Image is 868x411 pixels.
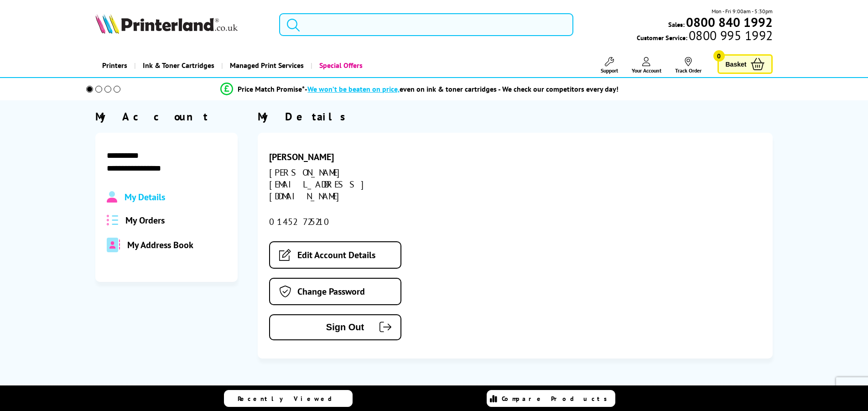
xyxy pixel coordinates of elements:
span: Basket [726,58,747,70]
span: Customer Service: [637,31,773,42]
span: My Details [125,191,165,203]
a: Support [601,57,618,74]
span: Sales: [668,20,685,29]
div: [PERSON_NAME][EMAIL_ADDRESS][DOMAIN_NAME] [269,166,431,202]
span: Sign Out [284,322,364,333]
img: all-order.svg [107,215,119,225]
div: - even on ink & toner cartridges - We check our competitors every day! [305,84,619,94]
span: Recently Viewed [238,395,341,403]
a: Special Offers [311,54,369,77]
span: 0800 995 1992 [687,31,773,40]
span: Ink & Toner Cartridges [143,54,214,77]
img: Printerland Logo [95,14,238,34]
a: Recently Viewed [224,390,353,407]
img: Profile.svg [107,191,117,203]
div: My Account [95,109,238,124]
span: We won’t be beaten on price, [307,84,400,94]
span: My Orders [125,214,165,226]
a: Printerland Logo [95,14,268,36]
span: Your Account [632,67,661,74]
span: Mon - Fri 9:00am - 5:30pm [712,7,773,16]
a: Compare Products [487,390,615,407]
a: 0800 840 1992 [685,18,773,26]
b: 0800 840 1992 [686,14,773,31]
a: Printers [95,54,134,77]
button: Sign Out [269,314,401,340]
div: [PERSON_NAME] [269,151,431,163]
a: Change Password [269,278,401,305]
div: My Details [258,109,773,124]
span: Compare Products [502,395,612,403]
a: Edit Account Details [269,241,401,269]
div: 01452 725210 [269,216,431,228]
a: Managed Print Services [221,54,311,77]
a: Track Order [675,57,702,74]
a: Basket 0 [717,54,773,74]
span: Support [601,67,618,74]
img: address-book-duotone-solid.svg [107,238,120,252]
span: 0 [713,50,725,62]
li: modal_Promise [74,81,766,97]
a: Ink & Toner Cartridges [134,54,221,77]
span: My Address Book [127,239,193,251]
span: Price Match Promise* [238,84,305,94]
a: Your Account [632,57,661,74]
